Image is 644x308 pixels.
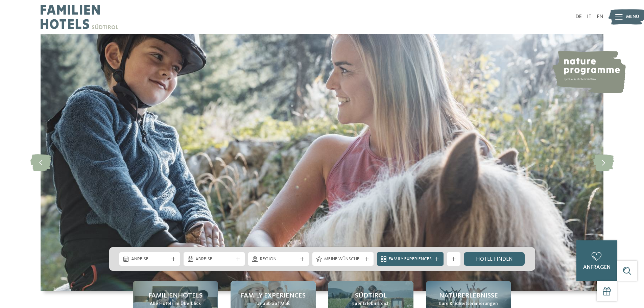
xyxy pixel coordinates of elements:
a: DE [575,14,582,20]
span: Menü [626,14,639,20]
span: Meine Wünsche [324,256,362,263]
a: anfragen [576,240,617,281]
a: Hotel finden [464,252,525,266]
span: Family Experiences [241,291,306,301]
span: Family Experiences [389,256,432,263]
img: Familienhotels Südtirol: The happy family places [41,34,603,291]
span: Alle Hotels im Überblick [150,301,201,307]
span: anfragen [583,265,611,270]
a: EN [597,14,603,20]
span: Eure Kindheitserinnerungen [439,301,498,307]
span: Euer Erlebnisreich [352,301,390,307]
a: IT [587,14,592,20]
span: Familienhotels [148,291,202,301]
span: Abreise [195,256,233,263]
span: Naturerlebnisse [439,291,498,301]
span: Südtirol [355,291,387,301]
span: Region [260,256,297,263]
span: Anreise [131,256,169,263]
img: nature programme by Familienhotels Südtirol [551,51,626,93]
span: Urlaub auf Maß [256,301,290,307]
